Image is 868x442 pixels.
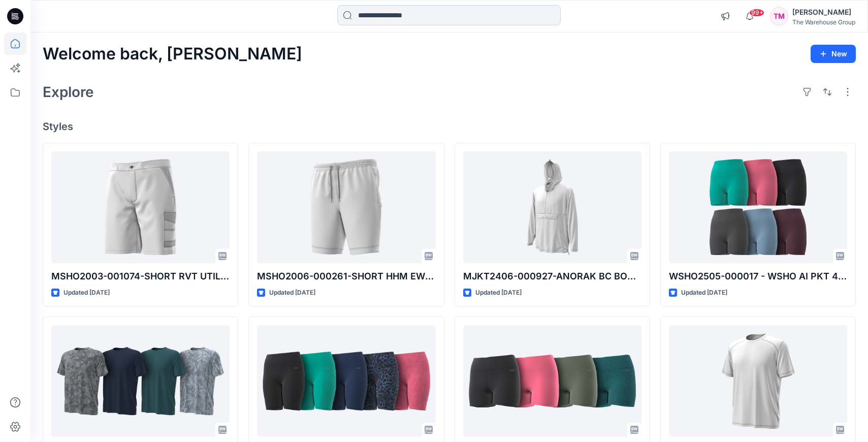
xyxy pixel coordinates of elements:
[792,18,855,26] div: The Warehouse Group
[51,151,230,263] a: MSHO2003-001074-SHORT RVT UTILITY PS
[43,120,856,133] h4: Styles
[63,288,110,298] p: Updated [DATE]
[257,325,435,437] a: WSHO2407-000856 - WSHO AI POCKET BIKE SHORT Nett
[669,151,847,263] a: WSHO2505-000017 - WSHO AI PKT 4%22 BIKE SHORT Nett
[475,288,522,298] p: Updated [DATE]
[463,269,641,283] p: MJKT2406-000927-ANORAK BC BONDED FLC JCKT
[257,151,435,263] a: MSHO2006-000261-SHORT HHM EW KNIT S-6XL
[463,151,641,263] a: MJKT2406-000927-ANORAK BC BONDED FLC JCKT
[669,325,847,437] a: MTSH2507-000380 - MTSH AI GRID
[811,45,856,63] button: New
[463,325,641,437] a: WSHO2401-000153 WSHO AI CORE 4INCH BIKE SHORT
[269,288,315,298] p: Updated [DATE]
[257,269,435,283] p: MSHO2006-000261-SHORT HHM EW KNIT S-6XL
[51,325,230,437] a: MTSH2407-000149_MTSH AI AOP GRID_S26
[51,269,230,283] p: MSHO2003-001074-SHORT RVT UTILITY PS
[749,9,764,17] span: 99+
[43,84,94,100] h2: Explore
[792,6,855,18] div: [PERSON_NAME]
[681,288,727,298] p: Updated [DATE]
[770,7,788,25] div: TM
[669,269,847,283] p: WSHO2505-000017 - WSHO AI PKT 4%22 BIKE SHORT Nett
[43,45,302,64] h2: Welcome back, [PERSON_NAME]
